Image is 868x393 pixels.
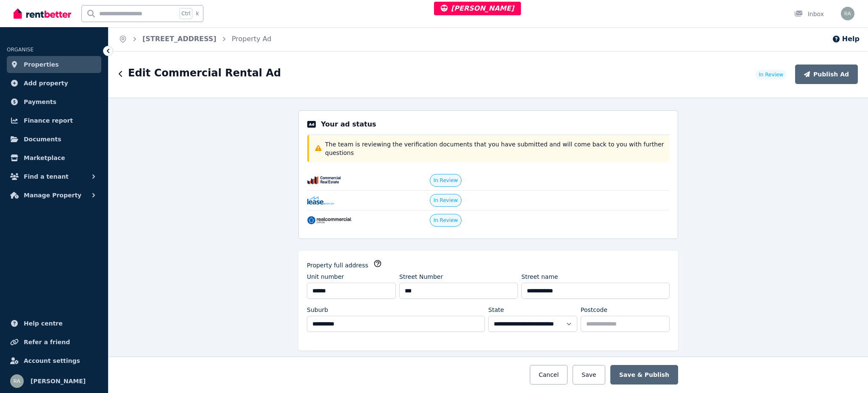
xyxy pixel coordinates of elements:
label: Street Number [399,272,443,281]
img: Rochelle Alvarez [10,374,24,388]
span: In Review [434,217,458,224]
label: Postcode [581,306,607,314]
span: Help centre [24,318,63,328]
p: Your ad status [321,119,376,129]
span: Account settings [24,356,80,366]
img: Lease.com.au [307,196,334,205]
a: Add property [7,75,101,92]
button: Publish Ad [795,65,858,84]
button: Save & Publish [610,365,678,385]
span: Find a tenant [24,171,69,182]
a: Documents [7,131,101,148]
button: Save [573,365,605,385]
a: [STREET_ADDRESS] [142,35,217,43]
span: Marketplace [24,153,65,163]
span: In Review [434,197,458,204]
div: Inbox [794,10,824,18]
a: Marketplace [7,149,101,166]
a: Refer a friend [7,334,101,351]
button: Help [832,34,860,44]
a: Properties [7,56,101,73]
p: The team is reviewing the verification documents that you have submitted and will come back to yo... [325,140,664,157]
span: [PERSON_NAME] [31,376,86,386]
img: RealCommercial.com.au [307,216,351,225]
label: Suburb [307,306,328,314]
img: CommercialRealEstate.com.au [307,176,341,185]
label: Property full address [307,261,368,269]
a: Help centre [7,315,101,332]
a: Finance report [7,112,101,129]
img: Rochelle Alvarez [841,7,854,20]
span: ORGANISE [7,47,33,53]
label: State [488,306,504,314]
a: Property Ad [232,35,272,43]
a: Payments [7,93,101,110]
span: Add property [24,78,68,88]
span: In Review [759,71,783,78]
span: Manage Property [24,190,81,200]
h1: Edit Commercial Rental Ad [128,66,281,80]
span: Refer a friend [24,337,70,347]
span: Documents [24,134,61,144]
a: Account settings [7,352,101,369]
label: Unit number [307,272,344,281]
label: Street name [521,272,558,281]
span: Properties [24,59,59,70]
img: RentBetter [14,7,71,20]
span: Payments [24,97,56,107]
span: Ctrl [179,8,192,19]
button: Cancel [530,365,568,385]
span: [PERSON_NAME] [441,4,514,12]
button: Manage Property [7,187,101,204]
span: k [196,10,199,17]
span: Finance report [24,115,73,126]
button: Find a tenant [7,168,101,185]
span: In Review [434,177,458,184]
nav: Breadcrumb [108,27,281,51]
